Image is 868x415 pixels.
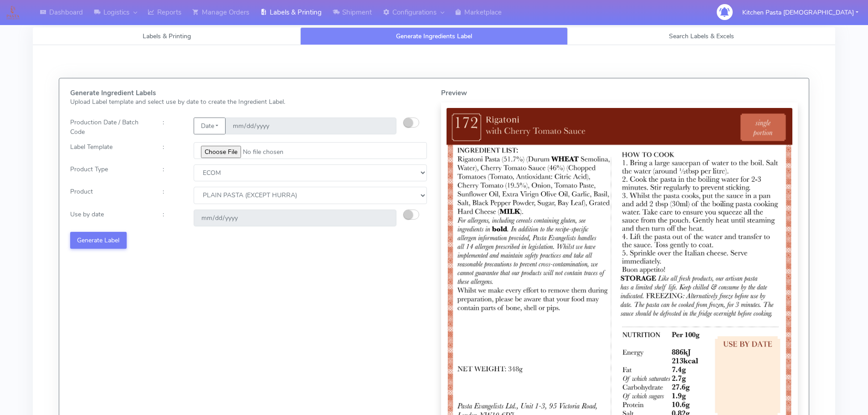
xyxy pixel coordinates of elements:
[63,164,156,181] div: Product Type
[156,164,187,181] div: :
[63,187,156,204] div: Product
[156,118,187,137] div: :
[63,142,156,159] div: Label Template
[194,118,225,134] button: Date
[70,97,427,107] p: Upload Label template and select use by date to create the Ingredient Label.
[735,3,865,22] button: Kitchen Pasta [DEMOGRAPHIC_DATA]
[143,32,191,41] span: Labels & Printing
[156,210,187,226] div: :
[669,32,734,41] span: Search Labels & Excels
[63,118,156,137] div: Production Date / Batch Code
[396,32,472,41] span: Generate Ingredients Label
[33,27,835,45] ul: Tabs
[70,232,127,249] button: Generate Label
[156,187,187,204] div: :
[156,142,187,159] div: :
[441,89,798,97] h5: Preview
[63,210,156,226] div: Use by date
[70,89,427,97] h5: Generate Ingredient Labels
